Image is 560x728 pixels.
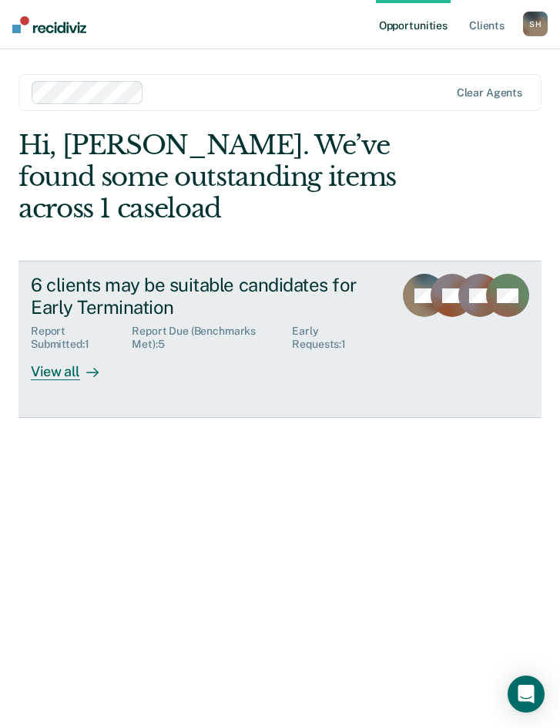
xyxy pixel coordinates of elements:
div: View all [31,351,117,381]
a: 6 clients may be suitable candidates for Early TerminationReport Submitted:1Report Due (Benchmark... [18,261,542,418]
div: Report Due (Benchmarks Met) : 5 [132,325,292,351]
button: SH [523,12,548,36]
div: Report Submitted : 1 [31,325,132,351]
div: Early Requests : 1 [292,325,381,351]
div: 6 clients may be suitable candidates for Early Termination [31,274,381,318]
div: S H [523,12,548,36]
div: Open Intercom Messenger [508,676,545,713]
div: Clear agents [457,86,522,99]
img: Recidiviz [12,16,86,33]
div: Hi, [PERSON_NAME]. We’ve found some outstanding items across 1 caseload [18,130,437,224]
